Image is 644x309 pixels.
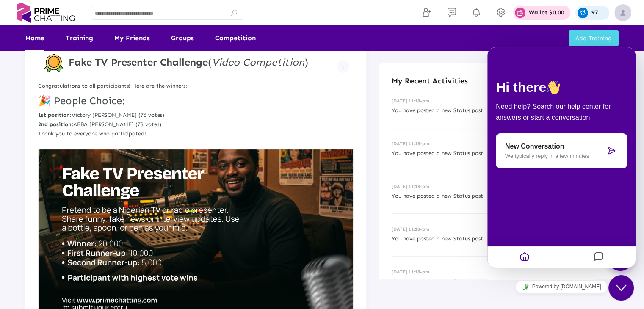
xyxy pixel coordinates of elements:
[529,10,564,16] p: Wallet $0.00
[25,25,44,51] a: Home
[38,121,73,127] strong: 2nd position:
[212,56,304,68] i: Video Competition
[114,25,150,51] a: My Friends
[392,277,606,286] p: You have posted a new Status post
[38,120,354,129] li: ABBA [PERSON_NAME] (73 votes)
[614,4,631,21] img: img
[392,141,606,146] h6: [DATE] 11:18-pm
[69,56,308,69] h4: ( )
[392,226,606,232] h6: [DATE] 11:18-pm
[392,106,606,115] p: You have posted a new Status post
[38,81,354,91] p: Congratulations to all participants! Here are the winners:
[38,112,72,118] strong: 1st position:
[66,25,93,51] a: Training
[342,65,344,69] img: more
[38,110,354,120] li: Victory [PERSON_NAME] (76 votes)
[38,95,354,107] h4: 🎉 People Choice:
[13,3,78,23] img: logo
[569,30,619,46] button: Add Training
[487,277,636,296] iframe: chat widget
[69,56,208,68] strong: Fake TV Presenter Challenge
[392,184,606,189] h6: [DATE] 11:18-pm
[591,10,598,16] p: 97
[171,25,194,51] a: Groups
[392,76,606,86] h4: My Recent Activities
[487,47,636,268] iframe: chat widget
[215,25,256,51] a: Competition
[392,234,606,243] p: You have posted a new Status post
[392,98,606,104] h6: [DATE] 11:18-pm
[392,149,606,158] p: You have posted a new Status post
[392,191,606,201] p: You have posted a new Status post
[337,60,349,73] button: Example icon-button with a menu
[575,35,612,42] span: Add Training
[44,54,64,73] img: competition-badge.svg
[38,129,354,138] p: Thank you to everyone who participated!
[608,275,636,301] iframe: chat widget
[392,269,606,275] h6: [DATE] 11:18-pm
